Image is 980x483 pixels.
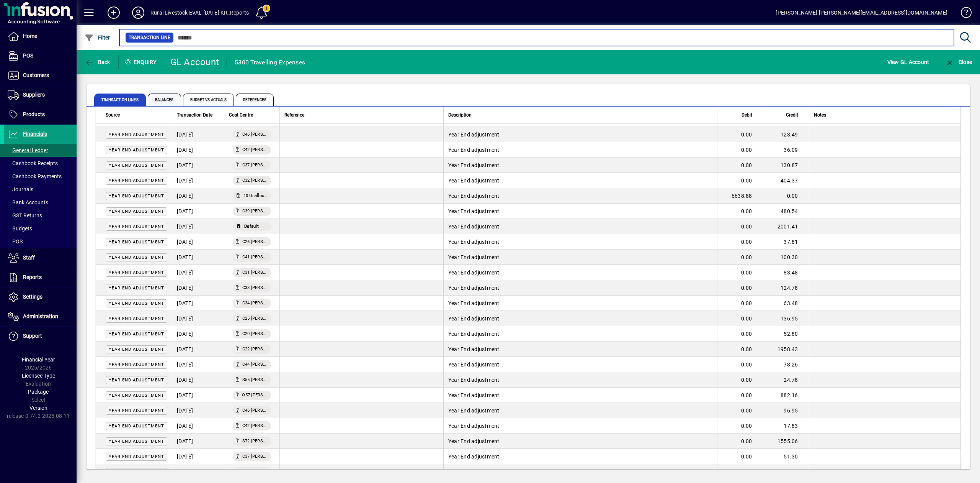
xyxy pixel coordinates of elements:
td: 0.00 [717,250,763,265]
a: POS [4,235,77,248]
div: Transaction Date [177,111,219,119]
span: General Ledger [8,147,48,153]
a: Suppliers [4,85,77,105]
span: [DATE] [177,177,193,184]
span: GST Returns [8,212,42,219]
td: 0.00 [717,418,763,434]
span: Year End adjustment [448,469,500,475]
td: 63.48 [763,296,809,311]
span: Filter [85,34,110,41]
td: 137.56 [763,464,809,480]
span: Reports [23,274,42,280]
a: General Ledger [4,144,77,157]
span: Cashbook Payments [8,173,62,179]
span: Year end adjustment [109,132,164,137]
div: 5300 Travelling Expenses [235,56,305,69]
td: 480.54 [763,204,809,219]
span: Year end adjustment [109,163,164,168]
td: 100.30 [763,250,809,265]
span: Year End adjustment [448,269,500,276]
app-page-header-button: Close enquiry [937,55,980,69]
div: Debit [722,111,759,119]
span: Year End adjustment [448,407,500,414]
span: [DATE] [177,315,193,322]
td: 0.00 [717,311,763,326]
td: 130.87 [763,158,809,173]
span: [DATE] [177,269,193,276]
td: 0.00 [717,173,763,188]
span: Home [23,33,37,39]
span: [DATE] [177,299,193,307]
a: Administration [4,307,77,326]
span: Year end adjustment [109,332,164,337]
span: C37 [PERSON_NAME] [242,453,268,460]
span: Year end adjustment [109,270,164,275]
span: Journals [8,186,33,192]
div: [PERSON_NAME] [PERSON_NAME][EMAIL_ADDRESS][DOMAIN_NAME] [776,7,947,19]
td: 0.00 [717,449,763,464]
td: 0.00 [717,372,763,388]
span: Financial Year [22,356,55,363]
span: Bank Accounts [8,199,48,205]
td: 123.49 [763,127,809,142]
span: Year end adjustment [109,194,164,199]
span: [DATE] [177,345,193,353]
div: Enquiry [119,56,165,68]
a: Bank Accounts [4,196,77,209]
span: Year End adjustment [448,315,500,322]
a: Support [4,327,77,346]
div: Credit [768,111,805,119]
a: Cashbook Payments [4,170,77,183]
td: 0.00 [763,188,809,204]
a: GST Returns [4,209,77,222]
span: Year end adjustment [109,408,164,413]
td: 124.78 [763,280,809,296]
span: Year end adjustment [109,148,164,153]
span: Credit [786,111,798,119]
span: Year End adjustment [448,193,500,199]
span: Year end adjustment [109,362,164,367]
td: 96.95 [763,403,809,418]
td: 0.00 [717,219,763,234]
span: C33 [PERSON_NAME] [242,284,268,292]
span: [DATE] [177,161,193,169]
span: Year end adjustment [109,454,164,459]
span: Support [23,333,42,339]
span: Settings [23,294,42,300]
button: Profile [126,6,150,20]
span: C20 [PERSON_NAME] [242,330,268,338]
span: Customers [23,72,49,78]
span: Cashbook Receipts [8,160,58,166]
span: Year End adjustment [448,285,500,291]
span: Products [23,111,45,117]
td: 0.00 [717,280,763,296]
span: Year end adjustment [109,347,164,352]
span: Year end adjustment [109,286,164,291]
span: Financials [23,131,47,137]
a: Knowledge Base [955,2,970,26]
div: GL Account [170,56,219,68]
span: Year end adjustment [109,301,164,306]
div: Reference [284,111,439,119]
span: Year end adjustment [109,316,164,321]
td: 2001.41 [763,219,809,234]
span: Year end adjustment [109,224,164,229]
span: Transaction Date [177,111,212,119]
a: Budgets [4,222,77,235]
span: [DATE] [177,284,193,292]
span: C44 [PERSON_NAME] [242,361,268,368]
span: Budgets [8,225,32,232]
div: Rural Livestock EVAL [DATE] KR_Reports [150,7,249,19]
span: Notes [814,111,826,119]
span: Year End adjustment [448,254,500,260]
span: Year End adjustment [448,300,500,306]
a: Cashbook Receipts [4,157,77,170]
span: Cost Centre [229,111,253,119]
app-page-header-button: Back [77,55,119,69]
td: 882.16 [763,388,809,403]
span: S55 [PERSON_NAME] [242,376,268,384]
div: Description [448,111,712,119]
td: 24.78 [763,372,809,388]
span: [DATE] [177,146,193,154]
td: 78.26 [763,357,809,372]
